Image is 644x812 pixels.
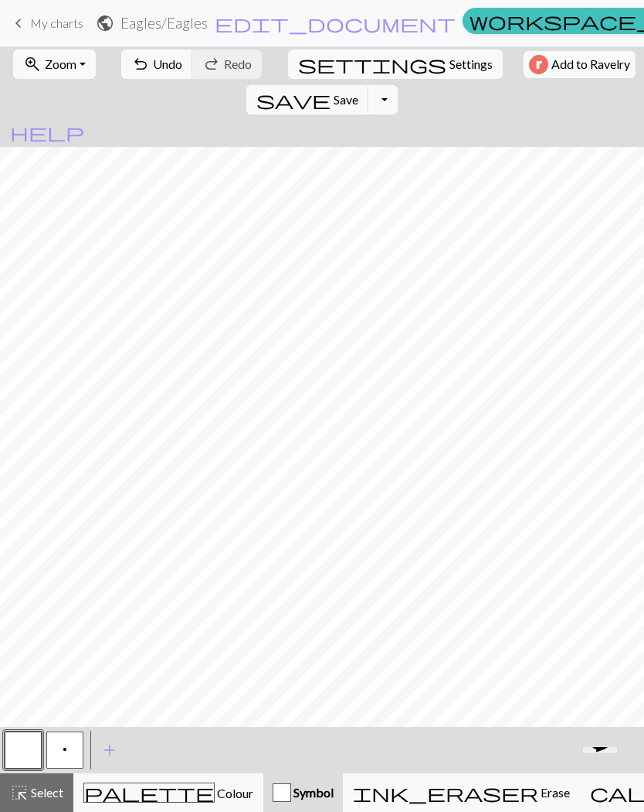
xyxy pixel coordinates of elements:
span: Erase [538,785,570,800]
h2: Eagles / Eagles [120,14,208,32]
span: public [96,12,114,34]
button: SettingsSettings [288,49,503,79]
span: add [100,739,119,761]
button: Erase [343,773,580,812]
span: ink_eraser [353,782,538,803]
button: Colour [73,773,263,812]
i: Settings [298,55,446,73]
span: palette [84,782,214,803]
span: Select [29,785,63,800]
span: Add to Ravelry [551,55,630,74]
span: settings [298,53,446,75]
button: Undo [121,49,193,79]
span: Purl [63,743,67,756]
span: Colour [215,786,253,800]
span: Undo [153,56,182,71]
span: keyboard_arrow_left [9,12,28,34]
a: My charts [9,10,83,36]
span: help [10,121,84,143]
span: Settings [449,55,493,73]
button: Save [246,85,369,114]
span: undo [131,53,150,75]
span: Save [334,92,358,107]
button: Add to Ravelry [524,51,636,78]
span: edit_document [215,12,456,34]
img: Ravelry [529,55,548,74]
button: Symbol [263,773,343,812]
span: save [256,89,330,111]
button: p [46,732,83,769]
span: Symbol [291,785,334,800]
span: My charts [30,15,83,30]
span: Zoom [45,56,76,71]
button: Zoom [13,49,96,79]
span: zoom_in [23,53,42,75]
iframe: chat widget [577,747,629,797]
span: highlight_alt [10,782,29,803]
